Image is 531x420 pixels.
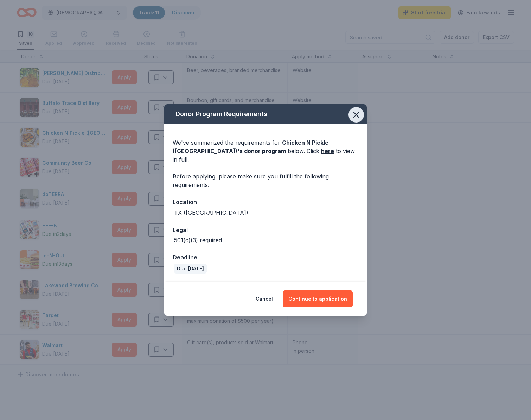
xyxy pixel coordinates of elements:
[173,138,358,164] div: We've summarized the requirements for below. Click to view in full.
[321,147,334,155] a: here
[164,104,367,124] div: Donor Program Requirements
[173,225,358,234] div: Legal
[174,236,222,244] div: 501(c)(3) required
[173,198,358,207] div: Location
[174,264,207,274] div: Due [DATE]
[256,290,273,307] button: Cancel
[174,208,248,217] div: TX ([GEOGRAPHIC_DATA])
[173,172,358,189] div: Before applying, please make sure you fulfill the following requirements:
[283,290,353,307] button: Continue to application
[173,253,358,262] div: Deadline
